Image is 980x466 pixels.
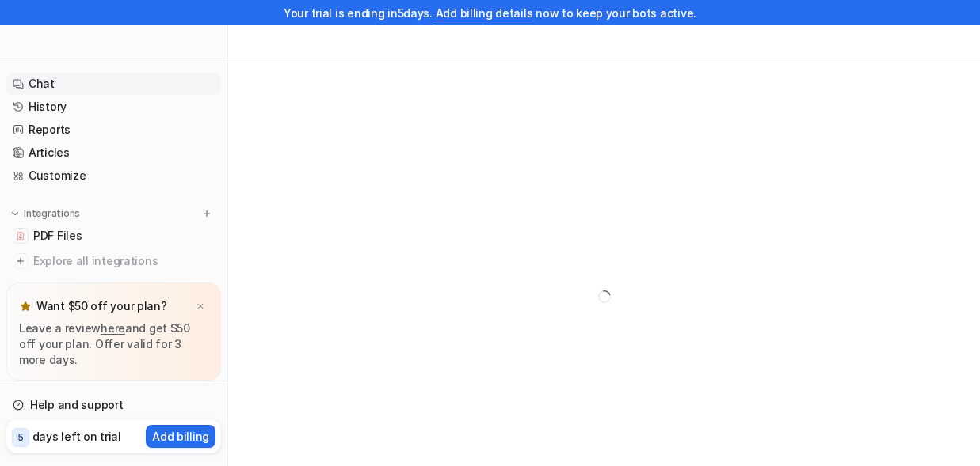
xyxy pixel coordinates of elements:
[19,300,32,313] img: star
[201,208,212,219] img: menu_add.svg
[196,301,205,312] img: x
[36,298,167,314] p: Want $50 off your plan?
[101,321,125,335] a: here
[6,119,221,141] a: Reports
[33,248,215,274] span: Explore all integrations
[6,73,221,95] a: Chat
[6,96,221,118] a: History
[6,225,221,247] a: PDF FilesPDF Files
[436,6,533,20] a: Add billing details
[6,250,221,272] a: Explore all integrations
[146,425,215,448] button: Add billing
[17,430,24,445] p: 5
[152,428,209,445] p: Add billing
[24,207,80,220] p: Integrations
[10,208,21,219] img: expand menu
[6,206,85,222] button: Integrations
[6,142,221,164] a: Articles
[13,253,29,269] img: explore all integrations
[6,165,221,187] a: Customize
[16,231,25,241] img: PDF Files
[33,228,82,244] span: PDF Files
[32,428,121,445] p: days left on trial
[6,394,221,416] a: Help and support
[19,320,208,368] p: Leave a review and get $50 off your plan. Offer valid for 3 more days.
